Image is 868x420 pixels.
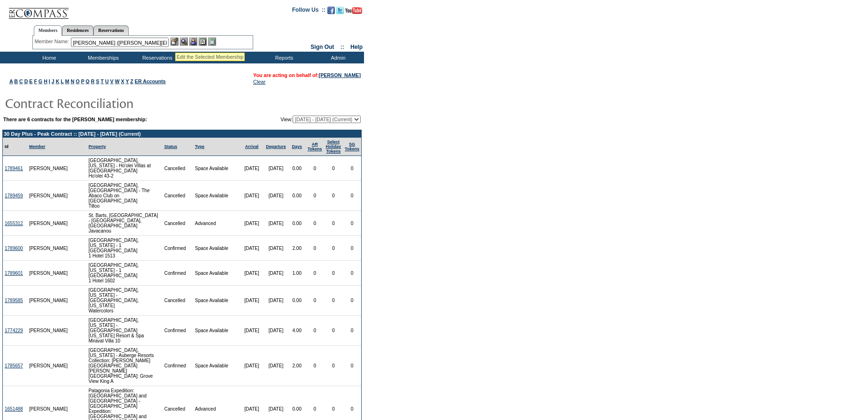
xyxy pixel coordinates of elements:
[266,144,286,149] a: Departure
[93,25,129,35] a: Reservations
[27,181,70,211] td: [PERSON_NAME]
[29,78,32,84] a: E
[240,286,263,316] td: [DATE]
[288,261,306,286] td: 1.00
[163,346,193,386] td: Confirmed
[86,181,162,211] td: [GEOGRAPHIC_DATA], [GEOGRAPHIC_DATA] - The Abaco Club on [GEOGRAPHIC_DATA] Tilloo
[5,298,23,303] a: 1789585
[163,156,193,181] td: Cancelled
[263,261,288,286] td: [DATE]
[288,211,306,236] td: 0.00
[163,286,193,316] td: Cancelled
[327,9,335,15] a: Become our fan on Facebook
[288,181,306,211] td: 0.00
[27,236,70,261] td: [PERSON_NAME]
[5,246,23,251] a: 1789600
[96,78,99,84] a: S
[24,78,28,84] a: D
[324,236,343,261] td: 0
[56,78,60,84] a: K
[39,78,42,84] a: G
[52,78,54,84] a: J
[180,38,188,46] img: View
[129,52,183,63] td: Reservations
[5,221,23,226] a: 1655312
[19,78,23,84] a: C
[27,346,70,386] td: [PERSON_NAME]
[253,72,361,78] span: You are acting on behalf of:
[27,316,70,346] td: [PERSON_NAME]
[183,52,256,63] td: Vacation Collection
[5,271,23,276] a: 1789601
[319,72,361,78] a: [PERSON_NAME]
[306,236,324,261] td: 0
[5,328,23,333] a: 1774229
[345,7,362,14] img: Subscribe to our YouTube Channel
[9,78,13,84] a: A
[81,78,84,84] a: P
[193,181,240,211] td: Space Available
[163,181,193,211] td: Cancelled
[327,7,335,14] img: Become our fan on Facebook
[5,406,23,412] a: 1651488
[193,286,240,316] td: Space Available
[343,181,361,211] td: 0
[44,78,47,84] a: H
[324,211,343,236] td: 0
[193,346,240,386] td: Space Available
[343,156,361,181] td: 0
[14,78,18,84] a: B
[193,156,240,181] td: Space Available
[326,140,341,154] a: Select HolidayTokens
[27,211,70,236] td: [PERSON_NAME]
[5,166,23,171] a: 1789461
[343,261,361,286] td: 0
[308,142,322,151] a: ARTokens
[21,52,75,63] td: Home
[199,38,207,46] img: Reservations
[306,211,324,236] td: 0
[240,316,263,346] td: [DATE]
[343,316,361,346] td: 0
[240,261,263,286] td: [DATE]
[193,211,240,236] td: Advanced
[29,144,46,149] a: Member
[306,261,324,286] td: 0
[343,346,361,386] td: 0
[105,78,109,84] a: U
[324,316,343,346] td: 0
[263,181,288,211] td: [DATE]
[306,156,324,181] td: 0
[91,78,95,84] a: R
[3,138,27,156] td: Id
[345,142,359,151] a: SGTokens
[86,156,162,181] td: [GEOGRAPHIC_DATA], [US_STATE] - Ho'olei Villas at [GEOGRAPHIC_DATA] Ho'olei 43-2
[345,9,362,15] a: Subscribe to our YouTube Channel
[177,54,243,60] div: Edit the Selected Membership
[65,78,70,84] a: M
[5,363,23,368] a: 1785657
[233,116,361,123] td: View:
[324,346,343,386] td: 0
[263,236,288,261] td: [DATE]
[263,211,288,236] td: [DATE]
[86,286,162,316] td: [GEOGRAPHIC_DATA], [US_STATE] - [GEOGRAPHIC_DATA], [US_STATE] Watercolors
[306,346,324,386] td: 0
[121,78,124,84] a: X
[343,286,361,316] td: 0
[343,236,361,261] td: 0
[35,38,71,46] div: Member Name:
[115,78,120,84] a: W
[135,78,166,84] a: ER Accounts
[263,156,288,181] td: [DATE]
[288,346,306,386] td: 2.00
[240,346,263,386] td: [DATE]
[189,38,197,46] img: Impersonate
[34,25,62,36] a: Members
[5,93,193,112] img: pgTtlContractReconciliation.gif
[193,316,240,346] td: Space Available
[240,181,263,211] td: [DATE]
[306,286,324,316] td: 0
[288,156,306,181] td: 0.00
[163,211,193,236] td: Cancelled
